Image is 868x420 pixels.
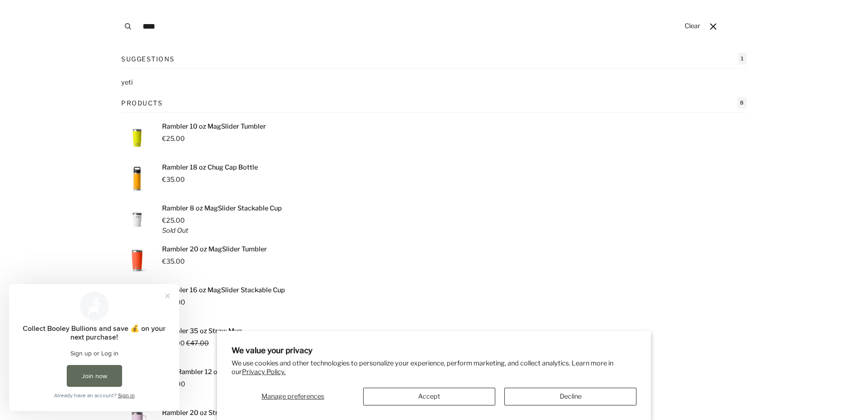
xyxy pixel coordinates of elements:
[121,122,153,154] img: Rambler 10 oz MagSlider Tumbler
[121,54,175,64] p: Suggestions
[162,216,185,225] span: €25.00
[162,326,242,336] p: Rambler 35 oz Straw Mug
[162,367,242,377] p: Kids Rambler 12 oz Bottle
[121,122,747,154] a: Rambler 10 oz MagSlider Tumbler €25.00
[504,388,636,405] button: Decline
[121,78,747,88] a: yeti
[121,78,133,86] mark: yeti
[162,408,280,418] p: Rambler 20 oz StrongHold Travel Mug
[162,163,258,173] p: Rambler 18 oz Chug Cap Bottle
[232,359,636,376] p: We use cookies and other technologies to personalize your experience, perform marketing, and coll...
[121,245,153,276] img: Rambler 20 oz MagSlider Tumbler
[162,122,266,132] p: Rambler 10 oz MagSlider Tumbler
[242,368,286,376] a: Privacy Policy.
[121,326,747,358] a: Rambler 35 oz Straw Mug €34.00 €47.00
[162,285,285,295] p: Rambler 16 oz MagSlider Stackable Cup
[162,226,188,235] em: Sold Out
[261,392,324,400] span: Manage preferences
[121,163,747,195] a: Rambler 18 oz Chug Cap Bottle €35.00
[162,175,185,184] span: €35.00
[121,285,747,317] a: Rambler 16 oz MagSlider Stackable Cup €30.00
[162,135,185,143] span: €25.00
[121,245,747,276] a: Rambler 20 oz MagSlider Tumbler €35.00
[121,98,163,108] p: Products
[737,97,747,109] span: 8
[738,53,747,65] span: 1
[9,284,179,411] iframe: Loyalty program pop-up with offers and actions
[232,345,636,355] h2: We value your privacy
[232,388,354,405] button: Manage preferences
[162,204,282,214] p: Rambler 8 oz MagSlider Stackable Cup
[121,163,153,195] img: Rambler 18 oz Chug Cap Bottle
[162,257,185,265] span: €35.00
[121,204,153,235] img: Rambler 8 oz MagSlider Stackable Cup
[363,388,495,405] button: Accept
[121,78,747,88] ul: Suggestions
[121,204,747,235] a: Rambler 8 oz MagSlider Stackable Cup €25.00 Sold Out
[186,339,209,347] span: €47.00
[162,245,267,255] p: Rambler 20 oz MagSlider Tumbler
